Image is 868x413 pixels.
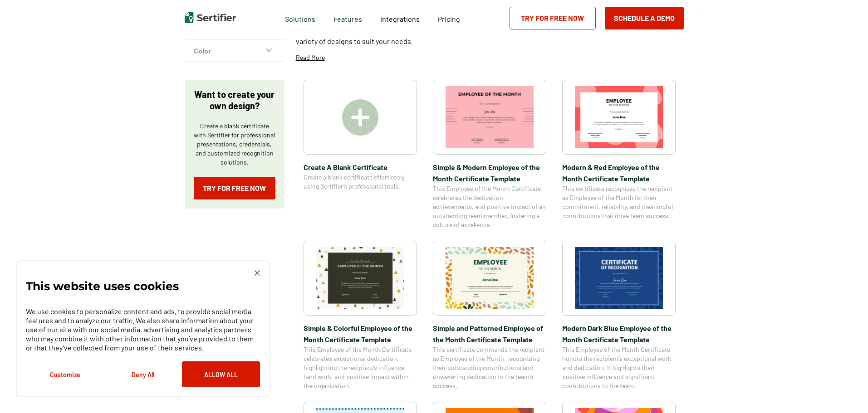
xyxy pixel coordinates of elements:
button: Color [185,40,284,62]
a: Simple & Colorful Employee of the Month Certificate TemplateSimple & Colorful Employee of the Mon... [304,241,417,390]
p: This website uses cookies [26,282,179,291]
a: Integrations [380,12,420,24]
img: Create A Blank Certificate [342,99,378,136]
p: Want to create your own design? [194,89,275,112]
p: Create a blank certificate with Sertifier for professional presentations, credentials, and custom... [194,121,275,167]
span: Modern Dark Blue Employee of the Month Certificate Template [562,322,676,345]
img: Simple & Colorful Employee of the Month Certificate Template [316,247,404,309]
a: Modern Dark Blue Employee of the Month Certificate TemplateModern Dark Blue Employee of the Month... [562,241,676,390]
span: Pricing [438,15,460,23]
p: We use cookies to personalize content and ads, to provide social media features and to analyze ou... [26,307,260,352]
span: This Employee of the Month Certificate honors the recipient’s exceptional work and dedication. It... [562,345,676,390]
a: Try for Free Now [510,7,596,29]
button: Schedule a Demo [605,7,684,29]
span: This certificate commends the recipient as Employee of the Month, recognizing their outstanding c... [433,345,546,390]
span: Integrations [380,15,420,23]
img: Modern & Red Employee of the Month Certificate Template [575,86,663,148]
span: Simple and Patterned Employee of the Month Certificate Template [433,322,546,345]
span: Simple & Modern Employee of the Month Certificate Template [433,161,546,184]
span: This certificate recognizes the recipient as Employee of the Month for their commitment, reliabil... [562,184,676,220]
img: Modern Dark Blue Employee of the Month Certificate Template [575,247,663,309]
a: Try for Free Now [194,177,275,199]
a: Simple & Modern Employee of the Month Certificate TemplateSimple & Modern Employee of the Month C... [433,80,546,229]
span: Create a blank certificate effortlessly using Sertifier’s professional tools. [304,173,417,191]
span: Solutions [285,12,315,24]
button: Allow All [182,361,260,387]
span: Features [333,12,362,24]
button: Deny All [104,361,182,387]
span: This Employee of the Month Certificate celebrates the dedication, achievements, and positive impa... [433,184,546,229]
img: Cookie Popup Close [255,270,260,276]
button: Customize [26,361,104,387]
img: Simple & Modern Employee of the Month Certificate Template [446,86,534,148]
span: Modern & Red Employee of the Month Certificate Template [562,161,676,184]
img: Simple and Patterned Employee of the Month Certificate Template [446,247,534,309]
span: Simple & Colorful Employee of the Month Certificate Template [304,322,417,345]
a: Simple and Patterned Employee of the Month Certificate TemplateSimple and Patterned Employee of t... [433,241,546,390]
iframe: Chat Widget [823,369,868,413]
span: Create A Blank Certificate [304,161,417,173]
p: Read More [296,53,325,62]
span: This Employee of the Month Certificate celebrates exceptional dedication, highlighting the recipi... [304,345,417,390]
img: Sertifier | Digital Credentialing Platform [185,12,236,23]
a: Modern & Red Employee of the Month Certificate TemplateModern & Red Employee of the Month Certifi... [562,80,676,229]
a: Pricing [438,12,460,24]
